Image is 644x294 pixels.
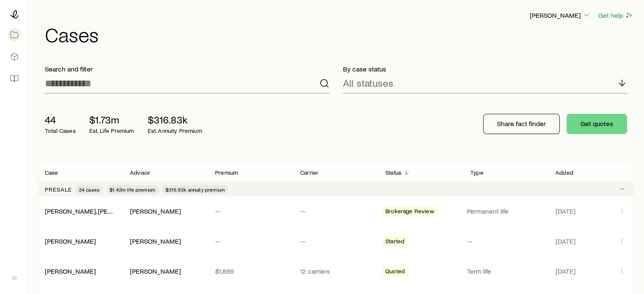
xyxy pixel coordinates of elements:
[300,237,372,245] p: —
[567,114,627,134] button: Get quotes
[148,114,202,126] p: $316.83k
[467,237,545,245] p: —
[467,267,545,275] p: Term life
[148,127,202,134] p: Est. Annuity Premium
[45,207,149,215] a: [PERSON_NAME], [PERSON_NAME]
[45,186,72,193] p: Presale
[385,208,434,217] span: Brokerage Review
[556,267,575,275] span: [DATE]
[470,169,484,176] p: Type
[530,11,591,19] p: [PERSON_NAME]
[556,207,575,215] span: [DATE]
[215,207,287,215] p: —
[483,114,560,134] button: Share fact finder
[529,11,591,21] button: [PERSON_NAME]
[130,169,150,176] p: Advisor
[215,169,238,176] p: Premium
[598,11,634,20] button: Get help
[130,267,181,276] div: [PERSON_NAME]
[45,207,116,216] div: [PERSON_NAME], [PERSON_NAME]
[89,114,134,126] p: $1.73m
[343,65,627,73] p: By case status
[89,127,134,134] p: Est. Life Premium
[166,186,225,193] span: $316.83k annuity premium
[45,65,329,73] p: Search and filter
[130,207,181,216] div: [PERSON_NAME]
[45,127,76,134] p: Total Cases
[385,169,401,176] p: Status
[45,24,634,44] h1: Cases
[45,237,96,246] div: [PERSON_NAME]
[215,237,287,245] p: —
[215,267,287,275] p: $1,899
[45,169,58,176] p: Case
[300,207,372,215] p: —
[385,238,404,247] span: Started
[343,77,393,89] p: All statuses
[467,207,545,215] p: Permanent life
[45,114,76,126] p: 44
[45,267,96,275] a: [PERSON_NAME]
[300,267,372,275] p: 12 carriers
[300,169,318,176] p: Carrier
[556,169,573,176] p: Added
[79,186,100,193] span: 34 cases
[45,267,96,276] div: [PERSON_NAME]
[497,119,546,128] p: Share fact finder
[130,237,181,246] div: [PERSON_NAME]
[110,186,155,193] span: $1.42m life premium
[556,237,575,245] span: [DATE]
[385,268,405,277] span: Quoted
[45,237,96,245] a: [PERSON_NAME]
